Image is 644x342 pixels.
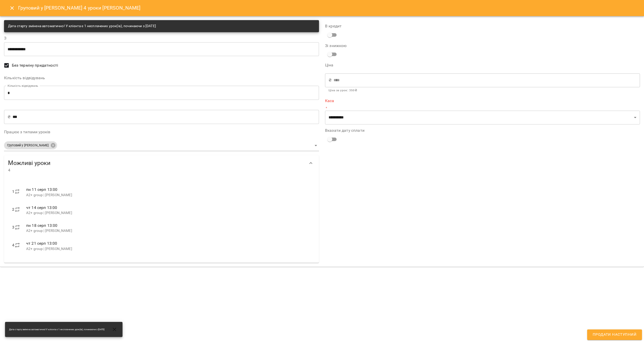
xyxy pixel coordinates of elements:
[26,187,57,192] span: пн 11 серп 13:00
[593,331,636,338] span: Продати наступний
[4,130,319,134] label: Працює з типами уроків
[26,228,311,233] p: A2+ group | [PERSON_NAME]
[12,189,14,195] label: 1
[8,114,11,120] p: ₴
[329,89,357,92] b: Ціна за урок : 350 ₴
[12,242,14,248] label: 4
[26,223,57,228] span: пн 18 серп 13:00
[26,246,311,251] p: A2+ group | [PERSON_NAME]
[8,22,156,31] div: Дата старту змінена автоматично! У клієнта є 1 несплачених урок(ів), починаючи з [DATE]
[325,129,640,133] label: Вказати дату сплати
[4,143,52,148] span: Груповий у [PERSON_NAME]
[26,241,57,246] span: чт 21 серп 13:00
[325,63,640,67] label: Ціна
[325,44,430,48] label: Зі знижкою
[4,140,319,151] div: Груповий у [PERSON_NAME]
[12,224,14,230] label: 3
[305,157,317,169] button: Show more
[8,167,305,173] span: 4
[26,210,311,216] p: A2+ group | [PERSON_NAME]
[8,159,305,167] span: Можливі уроки
[325,99,640,103] label: Каса
[587,329,642,340] button: Продати наступний
[4,36,319,40] label: З
[12,62,58,68] span: Без терміну придатності
[329,77,332,83] p: ₴
[12,206,14,212] label: 2
[4,76,319,80] label: Кількість відвідувань
[6,2,18,14] button: Close
[26,193,311,198] p: A2+ group | [PERSON_NAME]
[18,4,141,12] h6: Груповий у [PERSON_NAME] 4 уроки [PERSON_NAME]
[9,328,104,331] span: Дата старту змінена автоматично! У клієнта є 1 несплачених урок(ів), починаючи з [DATE]
[4,141,57,149] div: Груповий у [PERSON_NAME]
[26,205,57,210] span: чт 14 серп 13:00
[325,24,640,28] label: В кредит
